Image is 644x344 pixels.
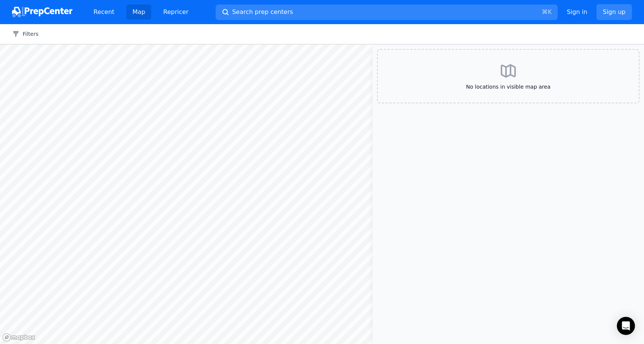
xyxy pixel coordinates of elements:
span: Search prep centers [232,8,293,17]
kbd: ⌘ [542,8,548,15]
a: Map [126,5,151,20]
a: Sign up [596,4,632,20]
button: Filters [12,30,38,38]
kbd: K [548,8,552,15]
button: Search prep centers⌘K [216,5,558,20]
div: Open Intercom Messenger [617,317,635,335]
img: PrepCenter [12,7,72,17]
a: Recent [87,5,120,20]
a: Repricer [157,5,195,20]
a: Sign in [567,8,587,17]
span: No locations in visible map area [390,83,627,91]
a: Mapbox logo [2,333,35,342]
